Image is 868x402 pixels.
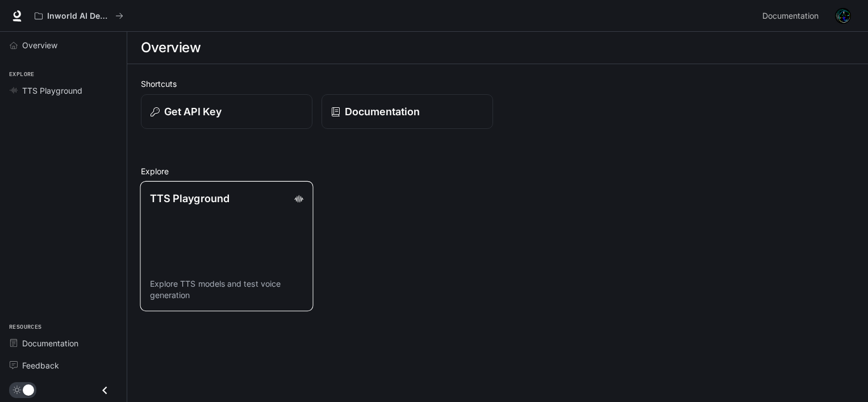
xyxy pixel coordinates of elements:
[22,39,57,51] span: Overview
[23,383,34,396] span: Dark mode toggle
[150,191,229,206] p: TTS Playground
[141,165,854,177] h2: Explore
[5,35,122,55] a: Overview
[5,81,122,101] a: TTS Playground
[22,337,78,349] span: Documentation
[5,333,122,353] a: Documentation
[5,355,122,375] a: Feedback
[47,11,111,21] p: Inworld AI Demos
[758,5,827,27] a: Documentation
[141,36,201,59] h1: Overview
[322,94,493,129] a: Documentation
[22,85,82,97] span: TTS Playground
[150,278,304,301] p: Explore TTS models and test voice generation
[22,359,59,371] span: Feedback
[30,5,128,27] button: All workspaces
[832,5,854,27] button: User avatar
[141,78,854,90] h2: Shortcuts
[164,104,222,119] p: Get API Key
[762,9,819,23] span: Documentation
[92,379,118,402] button: Close drawer
[835,8,851,24] img: User avatar
[345,104,420,119] p: Documentation
[141,94,312,129] button: Get API Key
[140,181,313,311] a: TTS PlaygroundExplore TTS models and test voice generation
